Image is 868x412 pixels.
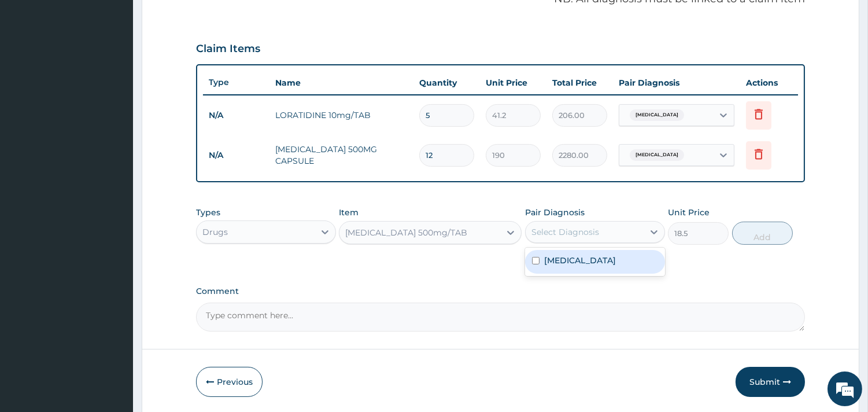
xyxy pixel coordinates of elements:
h3: Claim Items [196,43,260,56]
th: Total Price [546,71,613,94]
button: Add [732,222,793,245]
div: Select Diagnosis [531,226,599,238]
th: Pair Diagnosis [613,71,740,94]
div: [MEDICAL_DATA] 500mg/TAB [345,227,467,238]
td: LORATIDINE 10mg/TAB [269,104,413,127]
label: Types [196,208,220,218]
label: Comment [196,286,805,296]
span: [MEDICAL_DATA] [630,149,684,161]
textarea: Type your message and hit 'Enter' [6,282,220,323]
label: [MEDICAL_DATA] [544,255,616,266]
label: Item [339,207,359,218]
th: Unit Price [480,71,546,94]
div: Minimize live chat window [190,6,217,34]
label: Unit Price [668,207,710,218]
td: N/A [203,105,269,126]
button: Submit [736,367,805,397]
img: d_794563401_company_1708531726252_794563401 [21,58,47,87]
div: Drugs [202,226,228,238]
label: Pair Diagnosis [525,207,585,218]
th: Type [203,72,269,93]
td: [MEDICAL_DATA] 500MG CAPSULE [269,138,413,172]
div: Chat with us now [60,65,194,80]
span: [MEDICAL_DATA] [630,109,684,121]
th: Quantity [413,71,480,94]
th: Name [269,71,413,94]
th: Actions [740,71,798,94]
span: We're online! [67,129,160,246]
td: N/A [203,145,269,166]
button: Previous [196,367,263,397]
